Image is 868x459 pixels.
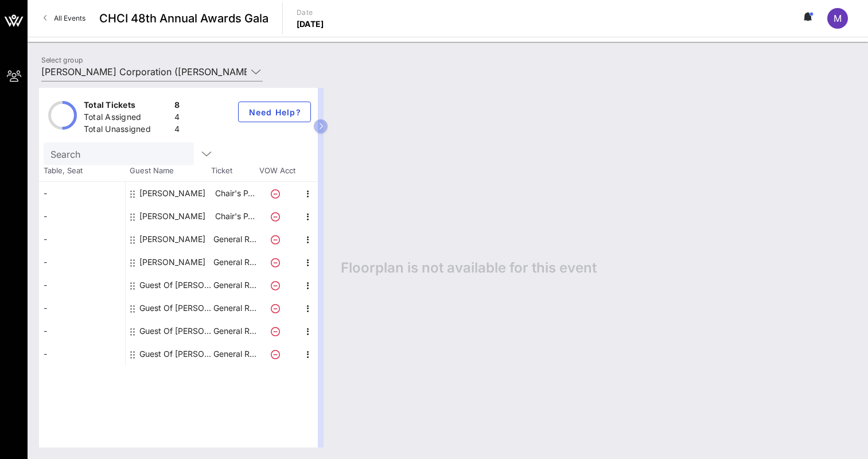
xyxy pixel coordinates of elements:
[174,111,180,126] div: 4
[211,165,257,177] span: Ticket
[174,123,180,138] div: 4
[39,343,125,365] div: -
[84,123,170,138] div: Total Unassigned
[238,102,311,122] button: Need Help?
[257,165,297,177] span: VOW Acct
[125,165,211,177] span: Guest Name
[99,10,268,27] span: CHCI 48th Annual Awards Gala
[212,228,258,251] p: General R…
[41,56,83,64] label: Select group
[39,165,125,177] span: Table, Seat
[139,205,205,228] div: Marisol Sanchez
[212,343,258,365] p: General R…
[139,182,205,205] div: Carlos Mateos
[139,343,212,365] div: Guest Of McDonald's Corporation
[54,14,85,22] span: All Events
[174,99,180,114] div: 8
[84,99,170,114] div: Total Tickets
[212,320,258,343] p: General R…
[139,228,205,251] div: Reggie Love
[139,320,212,343] div: Guest Of McDonald's Corporation
[139,297,212,320] div: Guest Of McDonald's Corporation
[39,182,125,205] div: -
[84,111,170,126] div: Total Assigned
[37,9,92,28] a: All Events
[297,18,324,30] p: [DATE]
[248,107,301,117] span: Need Help?
[39,251,125,274] div: -
[341,259,597,277] span: Floorplan is not available for this event
[212,182,258,205] p: Chair's P…
[212,297,258,320] p: General R…
[39,228,125,251] div: -
[212,274,258,297] p: General R…
[39,274,125,297] div: -
[139,251,205,274] div: Santiago Negre
[39,320,125,343] div: -
[212,251,258,274] p: General R…
[827,8,848,29] div: M
[39,205,125,228] div: -
[39,297,125,320] div: -
[834,13,842,24] span: M
[297,7,324,18] p: Date
[212,205,258,228] p: Chair's P…
[139,274,212,297] div: Guest Of McDonald's Corporation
